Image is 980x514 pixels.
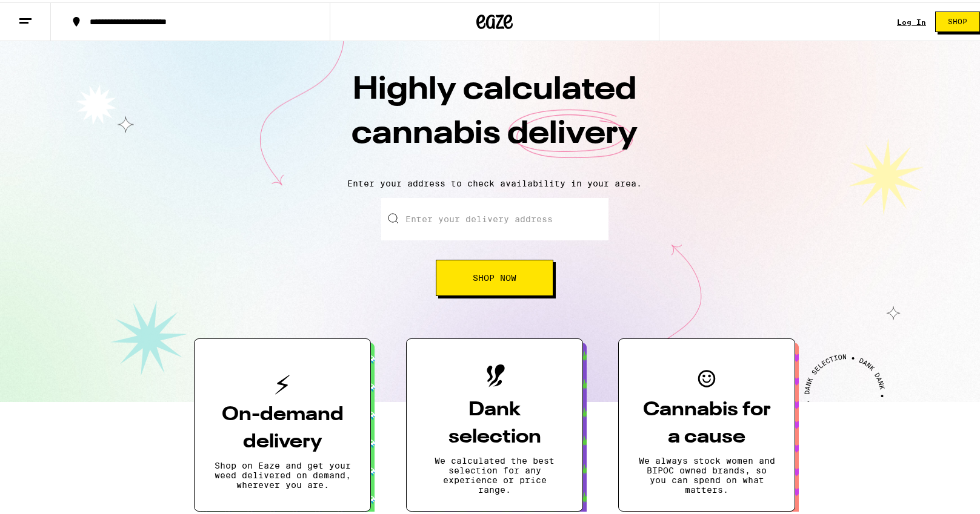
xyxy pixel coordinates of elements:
span: Shop Now [473,271,516,280]
a: Log In [897,16,926,24]
h3: Dank selection [426,394,563,449]
h1: Highly calculated cannabis delivery [282,66,707,166]
span: Shop [948,16,967,23]
button: Shop [935,9,980,30]
p: We always stock women and BIPOC owned brands, so you can spend on what matters. [638,453,775,492]
input: Enter your delivery address [381,196,608,238]
p: Shop on Eaze and get your weed delivered on demand, wherever you are. [214,458,351,487]
h3: On-demand delivery [214,399,351,453]
p: We calculated the best selection for any experience or price range. [426,453,563,492]
p: Enter your address to check availability in your area. [12,176,977,186]
button: Cannabis for a causeWe always stock women and BIPOC owned brands, so you can spend on what matters. [618,336,795,509]
button: On-demand deliveryShop on Eaze and get your weed delivered on demand, wherever you are. [194,336,371,509]
h3: Cannabis for a cause [638,394,775,449]
button: Dank selectionWe calculated the best selection for any experience or price range. [406,336,583,509]
span: Hi. Need any help? [7,8,87,18]
button: Shop Now [436,257,553,294]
